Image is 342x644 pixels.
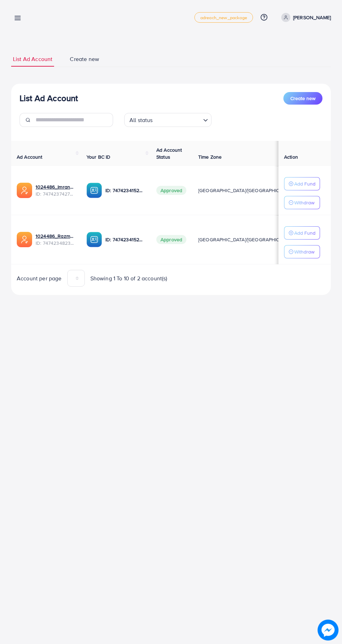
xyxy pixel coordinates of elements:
span: ID: 7474237427478233089 [36,190,75,197]
img: ic-ba-acc.ded83a64.svg [87,183,102,198]
div: Search for option [124,113,211,127]
span: Showing 1 To 10 of 2 account(s) [90,274,168,282]
div: <span class='underline'>1024486_Imran_1740231528988</span></br>7474237427478233089 [36,183,75,198]
a: [PERSON_NAME] [278,13,331,22]
img: ic-ads-acc.e4c84228.svg [17,183,32,198]
span: Time Zone [198,153,222,160]
button: Add Fund [284,226,320,240]
span: Account per page [17,274,62,282]
img: ic-ba-acc.ded83a64.svg [87,232,102,247]
a: 1024486_Imran_1740231528988 [36,183,75,190]
span: Ad Account [17,153,43,160]
input: Search for option [155,114,200,125]
a: adreach_new_package [194,12,253,23]
span: All status [128,115,154,125]
span: Create new [290,95,315,102]
img: image [318,620,339,641]
button: Withdraw [284,245,320,258]
a: 1024486_Razman_1740230915595 [36,233,75,240]
span: Approved [156,235,186,244]
span: Action [284,153,298,160]
p: Add Fund [294,229,315,237]
span: Ad Account Status [156,146,182,160]
button: Create new [283,92,322,105]
span: ID: 7474234823184416769 [36,240,75,247]
span: [GEOGRAPHIC_DATA]/[GEOGRAPHIC_DATA] [198,236,295,243]
button: Add Fund [284,177,320,190]
p: [PERSON_NAME] [293,13,331,22]
div: <span class='underline'>1024486_Razman_1740230915595</span></br>7474234823184416769 [36,233,75,247]
span: adreach_new_package [200,15,247,20]
span: Create new [70,55,99,63]
p: Add Fund [294,180,315,188]
p: Withdraw [294,198,314,207]
span: Approved [156,186,186,195]
span: List Ad Account [13,55,52,63]
img: ic-ads-acc.e4c84228.svg [17,232,32,247]
p: Withdraw [294,248,314,256]
p: ID: 7474234152863678481 [105,235,145,244]
h3: List Ad Account [20,93,78,103]
span: Your BC ID [87,153,111,160]
p: ID: 7474234152863678481 [105,186,145,195]
button: Withdraw [284,196,320,209]
span: [GEOGRAPHIC_DATA]/[GEOGRAPHIC_DATA] [198,187,295,194]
